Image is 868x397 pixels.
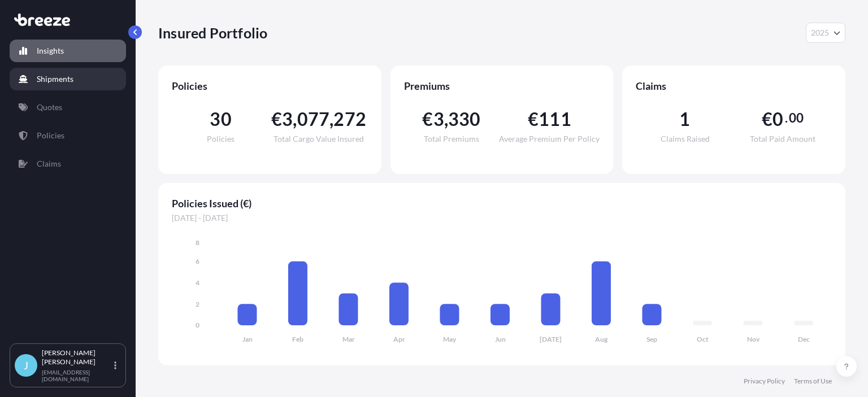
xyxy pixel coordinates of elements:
[393,335,405,343] tspan: Apr
[24,360,28,371] span: J
[595,335,608,343] tspan: Aug
[744,377,785,386] a: Privacy Policy
[798,335,810,343] tspan: Dec
[196,238,199,247] tspan: 8
[785,114,788,123] span: .
[750,135,815,143] span: Total Paid Amount
[282,110,293,128] span: 3
[433,110,444,128] span: 3
[794,377,832,386] a: Terms of Use
[172,79,368,93] span: Policies
[196,257,199,265] tspan: 6
[293,110,297,128] span: ,
[42,369,112,382] p: [EMAIL_ADDRESS][DOMAIN_NAME]
[636,79,832,93] span: Claims
[495,335,506,343] tspan: Jun
[342,335,355,343] tspan: Mar
[10,40,126,62] a: Insights
[10,68,126,90] a: Shipments
[444,110,448,128] span: ,
[747,335,760,343] tspan: Nov
[242,335,253,343] tspan: Jan
[158,24,267,42] p: Insured Portfolio
[499,135,600,143] span: Average Premium Per Policy
[540,335,562,343] tspan: [DATE]
[172,197,832,210] span: Policies Issued (€)
[539,110,571,128] span: 111
[806,23,845,43] button: Year Selector
[789,114,804,123] span: 00
[10,96,126,119] a: Quotes
[443,335,457,343] tspan: May
[172,212,832,224] span: [DATE] - [DATE]
[37,102,62,113] p: Quotes
[422,110,433,128] span: €
[37,158,61,169] p: Claims
[329,110,333,128] span: ,
[448,110,481,128] span: 330
[37,45,64,56] p: Insights
[333,110,366,128] span: 272
[661,135,710,143] span: Claims Raised
[271,110,282,128] span: €
[196,300,199,308] tspan: 2
[679,110,690,128] span: 1
[196,278,199,287] tspan: 4
[10,124,126,147] a: Policies
[697,335,709,343] tspan: Oct
[811,27,829,38] span: 2025
[646,335,657,343] tspan: Sep
[297,110,330,128] span: 077
[207,135,235,143] span: Policies
[772,110,783,128] span: 0
[42,348,112,367] p: [PERSON_NAME] [PERSON_NAME]
[196,321,199,329] tspan: 0
[424,135,479,143] span: Total Premiums
[404,79,600,93] span: Premiums
[274,135,364,143] span: Total Cargo Value Insured
[10,152,126,175] a: Claims
[37,130,64,141] p: Policies
[762,110,772,128] span: €
[528,110,539,128] span: €
[210,110,231,128] span: 30
[292,335,303,343] tspan: Feb
[37,73,73,85] p: Shipments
